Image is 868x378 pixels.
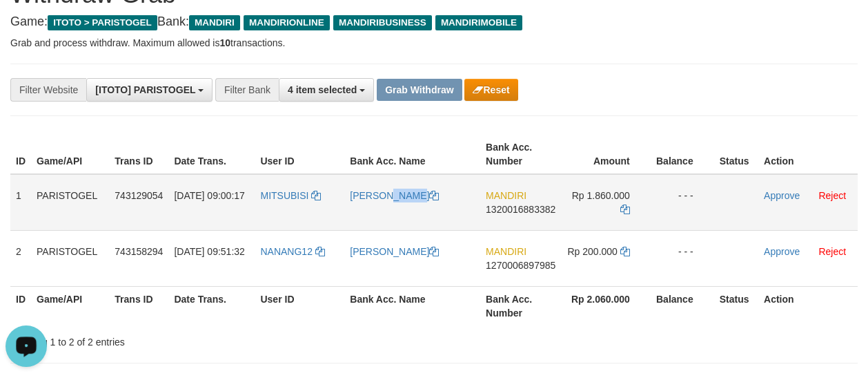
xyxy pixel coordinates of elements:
[31,286,109,325] th: Game/API
[620,204,630,215] a: Copy 1860000 to clipboard
[260,246,324,257] a: NANANG12
[288,84,357,95] span: 4 item selected
[31,174,109,231] td: PARISTOGEL
[279,78,374,102] button: 4 item selected
[86,78,213,102] button: [ITOTO] PARISTOGEL
[651,230,714,286] td: - - -
[115,190,163,201] span: 743129054
[255,286,344,325] th: User ID
[6,6,47,47] button: Open LiveChat chat widget
[561,135,650,174] th: Amount
[651,286,714,325] th: Balance
[260,190,308,201] span: MITSUBISI
[244,15,330,30] span: MANDIRIONLINE
[818,190,846,201] a: Reject
[344,135,480,174] th: Bank Acc. Name
[255,135,344,174] th: User ID
[333,15,432,30] span: MANDIRIBUSINESS
[818,246,846,257] a: Reject
[714,135,758,174] th: Status
[486,246,526,257] span: MANDIRI
[48,15,157,30] span: ITOTO > PARISTOGEL
[115,246,163,257] span: 743158294
[10,330,351,349] div: Showing 1 to 2 of 2 entries
[561,286,650,325] th: Rp 2.060.000
[219,37,230,48] strong: 10
[758,135,858,174] th: Action
[260,246,312,257] span: NANANG12
[480,135,561,174] th: Bank Acc. Number
[109,135,168,174] th: Trans ID
[168,286,255,325] th: Date Trans.
[714,286,758,325] th: Status
[10,286,31,325] th: ID
[189,15,240,30] span: MANDIRI
[377,79,462,101] button: Grab Withdraw
[168,135,255,174] th: Date Trans.
[486,260,555,271] span: Copy 1270006897985 to clipboard
[651,174,714,231] td: - - -
[95,84,195,95] span: [ITOTO] PARISTOGEL
[350,246,439,257] a: [PERSON_NAME]
[764,190,800,201] a: Approve
[486,190,526,201] span: MANDIRI
[350,190,439,201] a: [PERSON_NAME]
[758,286,858,325] th: Action
[480,286,561,325] th: Bank Acc. Number
[435,15,522,30] span: MANDIRIMOBILE
[764,246,800,257] a: Approve
[174,246,244,257] span: [DATE] 09:51:32
[215,78,279,102] div: Filter Bank
[10,36,858,50] p: Grab and process withdraw. Maximum allowed is transactions.
[486,204,555,215] span: Copy 1320016883382 to clipboard
[10,230,31,286] td: 2
[31,135,109,174] th: Game/API
[10,78,86,102] div: Filter Website
[31,230,109,286] td: PARISTOGEL
[109,286,168,325] th: Trans ID
[620,246,630,257] a: Copy 200000 to clipboard
[260,190,321,201] a: MITSUBISI
[10,174,31,231] td: 1
[464,79,517,101] button: Reset
[651,135,714,174] th: Balance
[174,190,244,201] span: [DATE] 09:00:17
[567,246,617,257] span: Rp 200.000
[344,286,480,325] th: Bank Acc. Name
[572,190,630,201] span: Rp 1.860.000
[10,15,858,29] h4: Game: Bank:
[10,135,31,174] th: ID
